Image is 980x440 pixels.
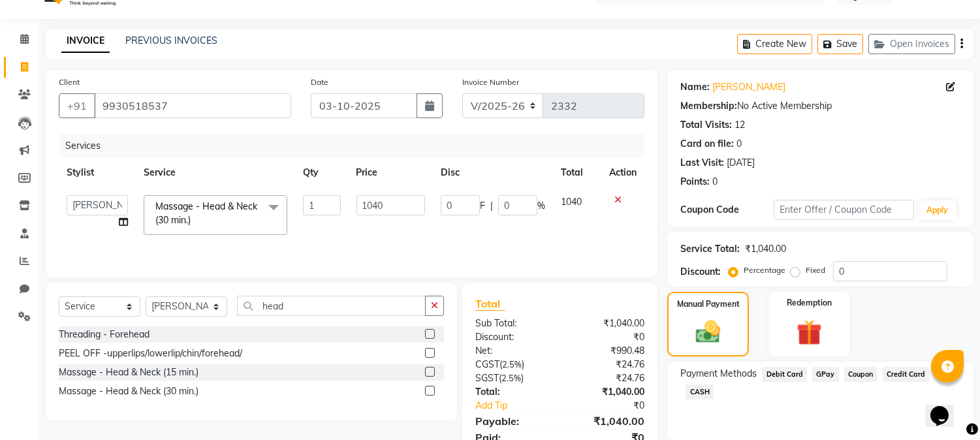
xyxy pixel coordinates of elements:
div: Services [60,134,654,158]
div: ₹24.76 [560,371,655,385]
input: Search or Scan [237,296,426,316]
div: ₹0 [560,330,655,344]
div: Net: [466,344,560,358]
a: INVOICE [61,29,110,53]
div: ( ) [466,358,560,371]
th: Service [136,158,295,187]
span: 1040 [561,196,582,208]
button: Open Invoices [868,34,955,54]
span: Coupon [844,367,877,382]
div: ₹1,040.00 [560,317,655,330]
span: SGST [475,372,499,384]
div: Card on file: [680,137,734,151]
label: Manual Payment [677,298,740,310]
img: _cash.svg [688,318,727,346]
div: No Active Membership [680,99,960,113]
span: 2.5% [501,373,521,383]
div: Membership: [680,99,737,113]
th: Total [553,158,601,187]
a: [PERSON_NAME] [712,80,785,94]
div: ₹24.76 [560,358,655,371]
div: 0 [712,175,718,189]
span: Debit Card [762,367,807,382]
div: Name: [680,80,710,94]
span: 2.5% [502,359,522,369]
label: Percentage [744,264,785,276]
div: ₹1,040.00 [560,385,655,399]
input: Enter Offer / Coupon Code [774,200,913,220]
label: Redemption [787,297,832,309]
th: Qty [295,158,348,187]
th: Stylist [59,158,136,187]
th: Action [601,158,644,187]
label: Fixed [806,264,825,276]
div: 0 [736,137,742,151]
div: Massage - Head & Neck (30 min.) [59,385,198,398]
a: Add Tip [466,399,576,413]
label: Invoice Number [462,76,519,88]
th: Price [349,158,433,187]
div: Payable: [466,413,560,429]
label: Date [311,76,328,88]
div: Discount: [680,265,721,279]
th: Disc [433,158,553,187]
div: 12 [735,118,745,132]
div: ₹0 [576,399,655,413]
div: [DATE] [727,156,755,170]
img: _gift.svg [789,317,830,349]
iframe: chat widget [925,388,967,427]
div: PEEL OFF -upperlips/lowerlip/chin/forehead/ [59,347,242,360]
span: Massage - Head & Neck (30 min.) [155,200,257,226]
button: Create New [737,34,812,54]
button: +91 [59,93,95,118]
a: PREVIOUS INVOICES [125,35,217,46]
div: ₹1,040.00 [560,413,655,429]
button: Apply [919,200,956,220]
a: x [191,214,197,226]
span: Credit Card [883,367,930,382]
div: Last Visit: [680,156,724,170]
button: Save [817,34,863,54]
span: F [480,199,485,213]
span: Total [475,297,505,311]
div: Total Visits: [680,118,732,132]
span: CGST [475,358,499,370]
span: GPay [812,367,839,382]
span: Payment Methods [680,367,757,381]
div: ₹990.48 [560,344,655,358]
label: Client [59,76,80,88]
div: ₹1,040.00 [745,242,786,256]
div: Total: [466,385,560,399]
span: | [490,199,493,213]
span: % [537,199,545,213]
div: Points: [680,175,710,189]
div: Threading - Forehead [59,328,150,341]
div: Service Total: [680,242,740,256]
div: ( ) [466,371,560,385]
div: Sub Total: [466,317,560,330]
input: Search by Name/Mobile/Email/Code [94,93,291,118]
span: CASH [686,385,714,400]
div: Massage - Head & Neck (15 min.) [59,366,198,379]
div: Discount: [466,330,560,344]
div: Coupon Code [680,203,774,217]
